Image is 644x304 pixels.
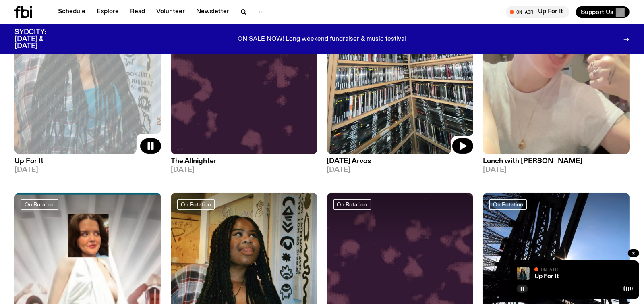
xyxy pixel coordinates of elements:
[177,199,215,210] a: On Rotation
[576,6,630,18] button: Support Us
[493,202,523,208] span: On Rotation
[14,29,66,50] h3: SYDCITY: [DATE] & [DATE]
[92,6,124,18] a: Explore
[25,202,55,208] span: On Rotation
[125,6,150,18] a: Read
[171,167,317,173] span: [DATE]
[327,167,474,173] span: [DATE]
[151,6,190,18] a: Volunteer
[238,36,406,43] p: ON SALE NOW! Long weekend fundraiser & music festival
[181,202,211,208] span: On Rotation
[541,267,558,272] span: On Air
[191,6,234,18] a: Newsletter
[337,202,367,208] span: On Rotation
[483,158,630,165] h3: Lunch with [PERSON_NAME]
[171,154,317,173] a: The Allnighter[DATE]
[14,158,161,165] h3: Up For It
[171,158,317,165] h3: The Allnighter
[534,273,559,280] a: Up For It
[483,167,630,173] span: [DATE]
[506,6,569,18] button: On AirUp For It
[517,267,530,280] img: Ify - a Brown Skin girl with black braided twists, looking up to the side with her tongue stickin...
[327,158,474,165] h3: [DATE] Arvos
[327,154,474,173] a: [DATE] Arvos[DATE]
[333,199,371,210] a: On Rotation
[489,199,527,210] a: On Rotation
[53,6,90,18] a: Schedule
[21,199,58,210] a: On Rotation
[581,8,613,16] span: Support Us
[483,154,630,173] a: Lunch with [PERSON_NAME][DATE]
[14,154,161,173] a: Up For It[DATE]
[14,167,161,173] span: [DATE]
